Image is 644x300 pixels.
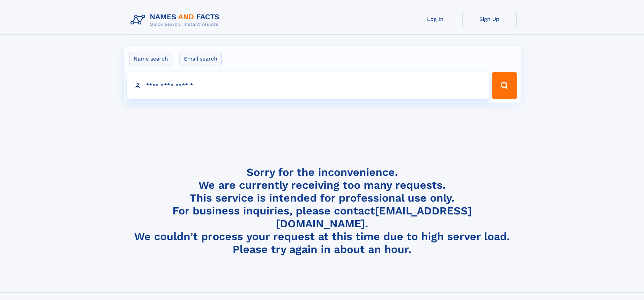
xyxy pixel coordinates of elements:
[408,11,462,27] a: Log In
[129,52,172,66] label: Name search
[128,11,225,29] img: Logo Names and Facts
[462,11,517,27] a: Sign Up
[128,166,517,256] h4: Sorry for the inconvenience. We are currently receiving too many requests. This service is intend...
[180,52,222,66] label: Email search
[276,204,472,230] a: [EMAIL_ADDRESS][DOMAIN_NAME]
[492,72,517,99] button: Search Button
[127,72,489,99] input: search input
